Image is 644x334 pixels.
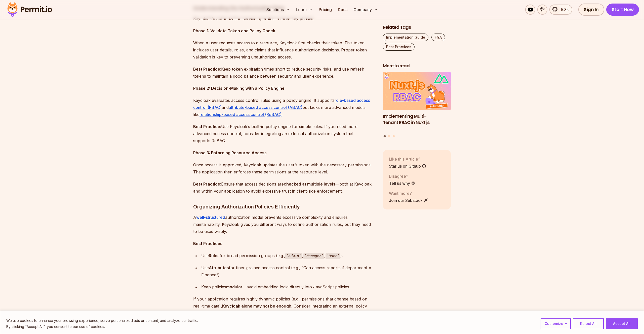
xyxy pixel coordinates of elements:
strong: Best Practice: [193,67,221,72]
p: Want more? [389,190,428,196]
div: Use for finer-grained access control (e.g., “Can access reports if department = Finance”). [201,264,375,278]
a: FGA [431,34,445,41]
a: Tell us why [389,180,416,186]
a: Implementing Multi-Tenant RBAC in Nuxt.jsImplementing Multi-Tenant RBAC in Nuxt.js [383,72,451,132]
a: relationship-based access control (ReBAC) [199,112,281,117]
strong: Best Practices: [193,241,223,246]
strong: Best Practice: [193,181,221,187]
h3: Organizing Authorization Policies Efficiently [193,203,375,211]
div: Keep policies —avoid embedding logic directly into JavaScript policies. [201,283,375,290]
button: Reject All [573,318,604,329]
strong: Phase 3: Enforcing Resource Access [193,150,267,155]
p: Use Keycloak’s built-in policy engine for simple rules. If you need more advanced access control,... [193,123,375,144]
a: Start Now [606,4,639,16]
p: If your application requires highly dynamic policies (e.g., permissions that change based on real... [193,295,375,317]
button: Company [351,5,380,15]
p: Keycloak evaluates access control rules using a policy engine. It supports and but lacks more adv... [193,97,375,118]
button: Go to slide 3 [393,135,395,137]
a: Join our Substack [389,197,428,203]
div: Use for broad permission groups (e.g., , , ). [201,252,375,259]
img: Permit logo [5,1,54,18]
a: Implementation Guide [383,34,428,41]
button: Accept All [606,318,638,329]
p: Keep token expiration times short to reduce security risks, and use refresh tokens to maintain a ... [193,66,375,80]
a: Pricing [317,5,334,15]
a: attribute-based access control (ABAC) [229,105,302,110]
h2: More to read [383,63,451,69]
strong: Roles [209,253,220,258]
a: Best Practices [383,43,415,51]
button: Customize [541,318,571,329]
strong: Keycloak alone may not be enough [222,303,291,309]
p: A authorization model prevents excessive complexity and ensures maintainability. Keycloak gives y... [193,214,375,235]
a: Star us on Github [389,163,426,169]
strong: Phase 2: Decision-Making with a Policy Engine [193,86,285,91]
strong: Phase 1: Validate Token and Policy Check [193,28,275,33]
button: Go to slide 2 [388,135,390,137]
a: 5.3k [549,5,572,15]
strong: checked at multiple levels [284,181,335,187]
code: Admin [285,253,302,259]
a: well-structured [196,215,225,220]
a: Docs [336,5,349,15]
button: Learn [294,5,315,15]
button: Go to slide 1 [384,135,386,137]
strong: Best Practice: [193,124,221,129]
strong: modular [226,284,243,289]
code: User [326,253,340,259]
code: Manager [303,253,325,259]
p: Ensure that access decisions are —both at Keycloak and within your application to avoid excessive... [193,180,375,195]
li: 1 of 3 [383,72,451,132]
img: Implementing Multi-Tenant RBAC in Nuxt.js [383,72,451,110]
a: Sign In [578,4,604,16]
strong: Attributes [209,265,229,270]
button: Solutions [264,5,292,15]
p: Like this Article? [389,156,426,162]
span: 5.3k [558,7,569,13]
h3: Implementing Multi-Tenant RBAC in Nuxt.js [383,113,451,126]
p: We use cookies to enhance your browsing experience, serve personalized ads or content, and analyz... [6,318,198,324]
a: role-based access control (RBAC) [193,98,370,110]
p: Disagree? [389,173,416,179]
div: Posts [383,72,451,138]
p: When a user requests access to a resource, Keycloak first checks their token. This token includes... [193,39,375,60]
p: Once access is approved, Keycloak updates the user’s token with the necessary permissions. The ap... [193,161,375,175]
h2: Related Tags [383,24,451,31]
p: By clicking "Accept All", you consent to our use of cookies. [6,324,198,330]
